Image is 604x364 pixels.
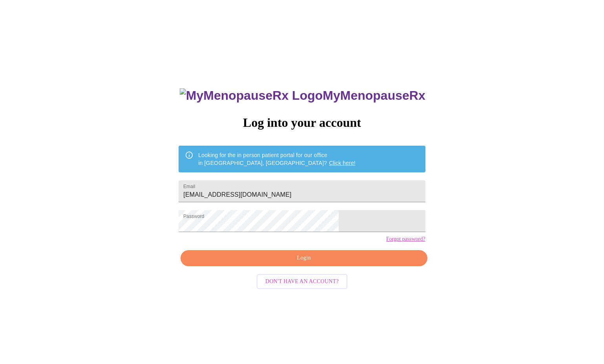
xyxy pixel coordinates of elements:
[329,160,356,166] a: Click here!
[257,274,347,289] button: Don't have an account?
[265,277,339,287] span: Don't have an account?
[198,148,356,170] div: Looking for the in person patient portal for our office in [GEOGRAPHIC_DATA], [GEOGRAPHIC_DATA]?
[190,253,418,263] span: Login
[180,88,323,103] img: MyMenopauseRx Logo
[255,278,349,284] a: Don't have an account?
[179,115,425,130] h3: Log into your account
[180,88,425,103] h3: MyMenopauseRx
[181,250,427,266] button: Login
[386,236,425,242] a: Forgot password?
